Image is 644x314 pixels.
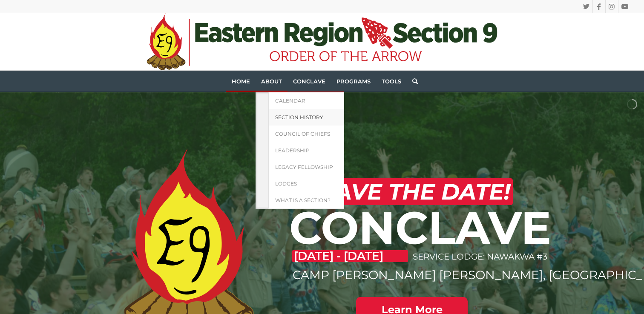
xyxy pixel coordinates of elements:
span: Leadership [275,147,310,154]
span: Programs [336,78,371,85]
span: Tools [382,78,401,85]
a: Leadership [268,142,344,159]
a: Calendar [268,92,344,109]
span: Home [232,78,250,85]
h2: SAVE THE DATE! [318,178,513,205]
span: About [261,78,282,85]
span: Calendar [275,97,305,104]
a: Programs [331,71,376,92]
span: Conclave [293,78,325,85]
span: Council of Chiefs [275,131,330,137]
p: CAMP [PERSON_NAME] [PERSON_NAME], [GEOGRAPHIC_DATA] [293,267,552,283]
h1: CONCLAVE [289,204,552,251]
a: Conclave [287,71,331,92]
p: SERVICE LODGE: NAWAKWA #3 [413,247,550,267]
a: What is a Section? [268,192,344,209]
a: Legacy Fellowship [268,159,344,175]
p: [DATE] - [DATE] [292,250,408,262]
a: Home [226,71,256,92]
a: About [256,71,287,92]
a: Search [407,71,418,92]
a: Section History [268,109,344,126]
span: Legacy Fellowship [275,164,333,170]
span: What is a Section? [275,197,331,203]
a: Lodges [268,175,344,192]
span: Lodges [275,180,297,187]
a: Council of Chiefs [268,126,344,142]
a: Tools [376,71,407,92]
span: Section History [275,114,323,120]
